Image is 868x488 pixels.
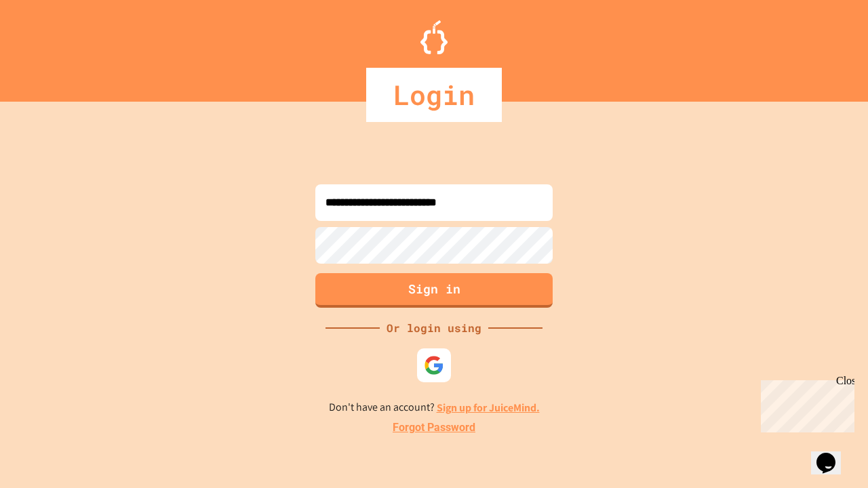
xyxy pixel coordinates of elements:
[315,273,553,308] button: Sign in
[437,401,540,415] a: Sign up for JuiceMind.
[380,320,488,336] div: Or login using
[393,420,475,436] a: Forgot Password
[329,399,540,416] p: Don't have an account?
[5,5,94,86] div: Chat with us now!Close
[755,375,854,432] iframe: chat widget
[366,68,502,122] div: Login
[424,355,444,375] img: google-icon.svg
[811,434,854,474] iframe: chat widget
[420,20,448,54] img: Logo.svg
